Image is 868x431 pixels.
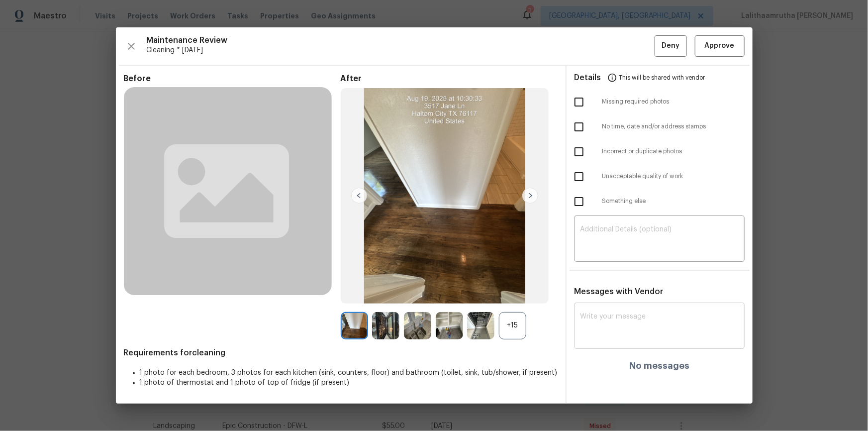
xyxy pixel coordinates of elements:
[147,35,655,45] span: Maintenance Review
[567,139,753,164] div: Incorrect or duplicate photos
[602,122,745,131] span: No time, date and/or address stamps
[124,348,558,358] span: Requirements for cleaning
[140,378,558,388] li: 1 photo of thermostat and 1 photo of top of fridge (if present)
[602,197,745,206] span: Something else
[499,312,526,339] div: +15
[655,35,687,57] button: Deny
[602,98,745,106] span: Missing required photos
[124,74,341,84] span: Before
[602,147,745,156] span: Incorrect or duplicate photos
[695,35,745,57] button: Approve
[567,114,753,139] div: No time, date and/or address stamps
[602,172,745,181] span: Unacceptable quality of work
[341,74,558,84] span: After
[662,40,679,52] span: Deny
[567,164,753,189] div: Unacceptable quality of work
[575,66,601,90] span: Details
[140,368,558,378] li: 1 photo for each bedroom, 3 photos for each kitchen (sink, counters, floor) and bathroom (toilet,...
[575,288,664,296] span: Messages with Vendor
[705,40,735,52] span: Approve
[522,188,538,204] img: right-chevron-button-url
[351,188,367,204] img: left-chevron-button-url
[567,189,753,214] div: Something else
[629,361,689,371] h4: No messages
[147,45,655,55] span: Cleaning * [DATE]
[619,66,705,90] span: This will be shared with vendor
[567,90,753,114] div: Missing required photos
